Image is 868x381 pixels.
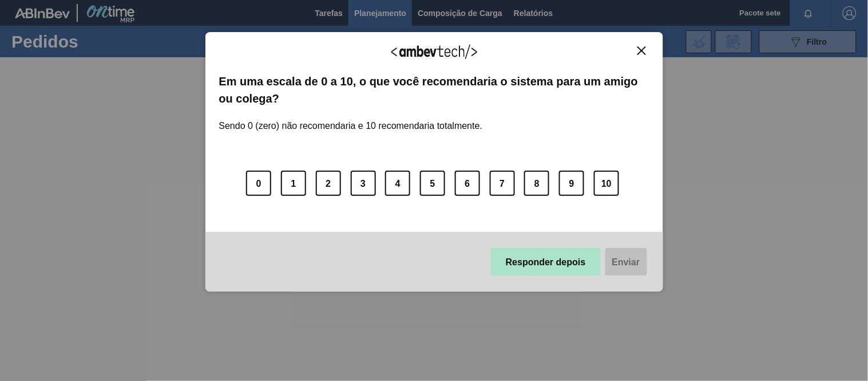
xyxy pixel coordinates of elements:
[219,75,639,105] font: Em uma escala de 0 a 10, o que você recomendaria o sistema para um amigo ou colega?
[490,171,515,196] button: 7
[246,171,271,196] button: 0
[219,121,483,131] font: Sendo 0 (zero) não recomendaria e 10 recomendaria totalmente.
[316,171,341,196] button: 2
[534,179,540,188] font: 8
[385,171,410,196] button: 4
[291,179,296,188] font: 1
[326,179,331,188] font: 2
[500,179,505,188] font: 7
[601,179,612,188] font: 10
[491,248,601,276] button: Responder depois
[465,179,470,188] font: 6
[506,257,586,267] font: Responder depois
[559,171,584,196] button: 9
[351,171,376,196] button: 3
[569,179,574,188] font: 9
[391,45,477,59] img: Logo Ambevtech
[594,171,619,196] button: 10
[281,171,306,196] button: 1
[455,171,480,196] button: 6
[524,171,549,196] button: 8
[360,179,366,188] font: 3
[637,46,646,55] img: Fechar
[395,179,401,188] font: 4
[256,179,261,188] font: 0
[634,46,649,56] button: Fechar
[430,179,435,188] font: 5
[420,171,445,196] button: 5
